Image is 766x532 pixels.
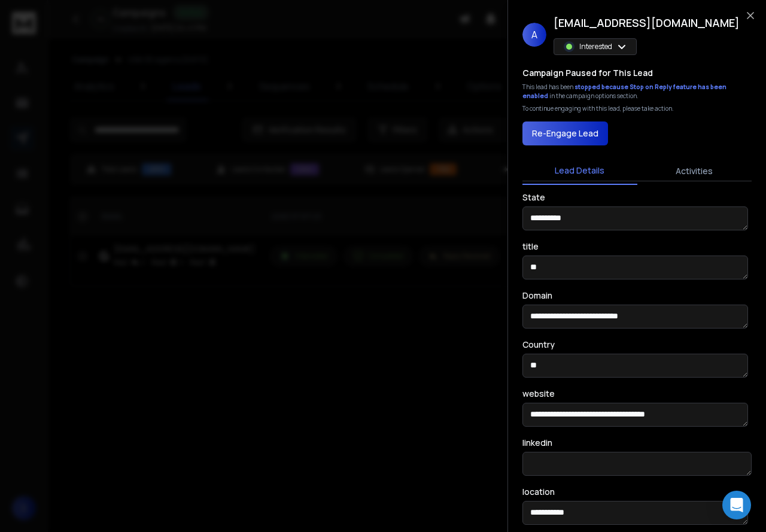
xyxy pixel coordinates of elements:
label: State [522,193,545,202]
div: Open Intercom Messenger [722,491,751,519]
label: website [522,390,555,398]
h1: [EMAIL_ADDRESS][DOMAIN_NAME] [554,14,740,31]
label: Country [522,341,555,349]
label: linkedin [522,439,552,447]
p: To continue engaging with this lead, please take action. [522,104,674,113]
label: location [522,488,555,496]
p: Interested [579,42,612,51]
span: A [522,23,546,47]
button: Re-Engage Lead [522,121,608,145]
div: This lead has been in the campaign options section. [522,83,752,101]
button: Activities [637,158,752,184]
h3: Campaign Paused for This Lead [522,67,653,79]
span: stopped because Stop on Reply feature has been enabled [522,83,727,100]
label: Domain [522,291,552,300]
button: Lead Details [522,157,637,185]
label: title [522,242,539,251]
